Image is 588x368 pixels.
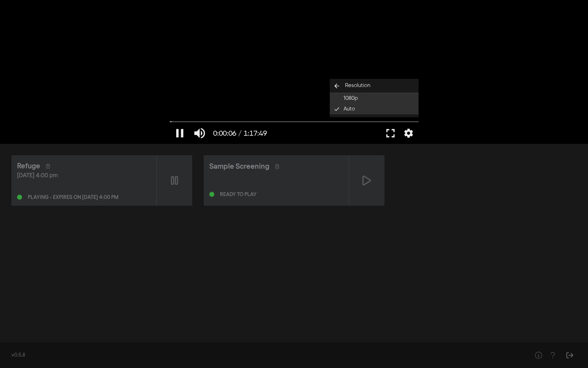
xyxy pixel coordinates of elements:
[330,82,344,90] i: arrow_back
[332,106,344,112] i: done
[344,105,355,113] span: Auto
[330,104,419,114] button: Auto
[210,123,270,144] button: 0:00:06 / 1:17:49
[11,352,517,359] div: v0.5.8
[545,348,560,362] button: Help
[330,79,419,93] button: Resolution
[562,348,577,362] button: Sign Out
[330,93,419,104] button: 1080p
[531,348,545,362] button: Help
[190,123,210,144] button: Mute
[209,161,269,172] div: Sample Screening
[345,82,370,90] span: Resolution
[17,161,40,172] div: Refuge
[170,123,190,144] button: Pause
[28,195,118,200] div: Playing - expires on [DATE] 4:00 pm
[17,172,151,180] div: [DATE] 4:00 pm
[220,192,257,197] div: Ready to play
[344,94,358,103] span: 1080p
[381,123,400,144] button: Full screen
[400,123,417,144] button: More settings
